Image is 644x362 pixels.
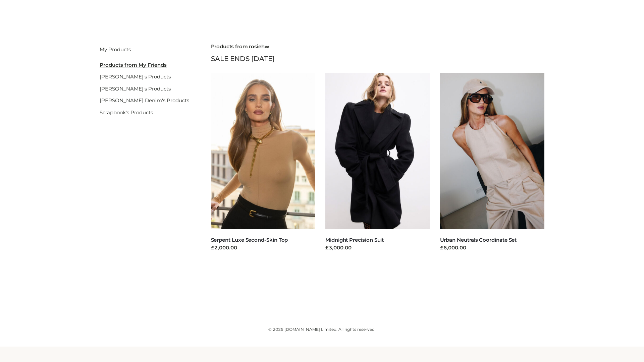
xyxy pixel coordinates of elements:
[211,244,316,252] div: £2,000.00
[211,237,288,243] a: Serpent Luxe Second-Skin Top
[100,109,153,116] a: Scrapbook's Products
[100,73,171,80] a: [PERSON_NAME]'s Products
[100,326,544,333] div: © 2025 [DOMAIN_NAME] Limited. All rights reserved.
[440,244,545,252] div: £6,000.00
[440,237,517,243] a: Urban Neutrals Coordinate Set
[211,53,545,64] div: SALE ENDS [DATE]
[100,62,167,68] u: Products from My Friends
[100,46,131,53] a: My Products
[100,85,171,92] a: [PERSON_NAME]'s Products
[211,44,545,50] h2: Products from rosiehw
[325,244,430,252] div: £3,000.00
[325,237,384,243] a: Midnight Precision Suit
[100,97,189,104] a: [PERSON_NAME] Denim's Products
